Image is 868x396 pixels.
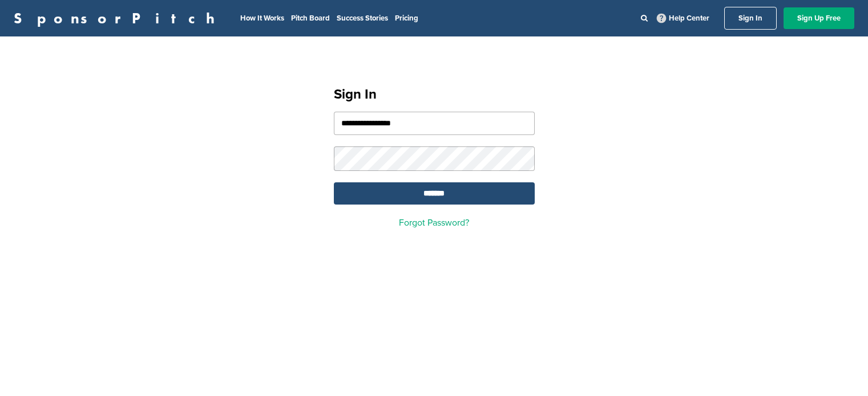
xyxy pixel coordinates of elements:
a: How It Works [240,14,284,23]
a: SponsorPitch [14,11,222,26]
a: Pricing [395,14,418,23]
h1: Sign In [334,84,535,105]
a: Success Stories [337,14,388,23]
a: Sign Up Free [784,7,854,29]
a: Help Center [655,11,712,25]
a: Pitch Board [291,14,330,23]
a: Forgot Password? [399,217,469,228]
a: Sign In [724,7,777,30]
